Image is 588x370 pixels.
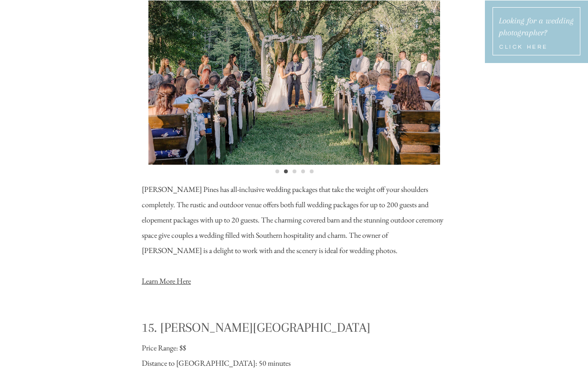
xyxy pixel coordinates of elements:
[301,169,305,173] li: Page dot 4
[293,169,296,173] li: Page dot 3
[142,182,447,307] p: [PERSON_NAME] Pines has all-inclusive wedding packages that take the weight off your shoulders co...
[142,319,447,338] h3: 15. [PERSON_NAME][GEOGRAPHIC_DATA]
[142,276,191,286] a: Learn More Here
[310,169,314,173] li: Page dot 5
[499,43,578,54] a: Click Here
[275,169,279,173] li: Page dot 1
[284,169,288,173] li: Page dot 2
[499,15,576,39] a: Looking for a wedding photographer?
[142,340,447,368] p: Price Range: $$ Distance to [GEOGRAPHIC_DATA]: 50 minutes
